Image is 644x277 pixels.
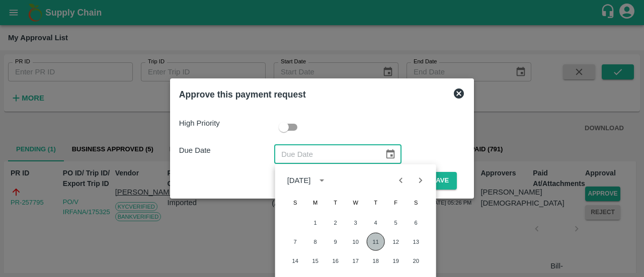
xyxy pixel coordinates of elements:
[407,252,425,270] button: 20
[407,193,425,213] span: Saturday
[367,214,385,232] button: 4
[407,233,425,251] button: 13
[306,233,325,251] button: 8
[327,252,345,270] button: 16
[286,252,304,270] button: 14
[306,252,325,270] button: 15
[306,193,325,213] span: Monday
[367,233,385,251] button: 11
[179,89,306,100] b: Approve this payment request
[347,193,365,213] span: Wednesday
[306,214,325,232] button: 1
[387,233,405,251] button: 12
[387,214,405,232] button: 5
[407,214,425,232] button: 6
[327,233,345,251] button: 9
[347,214,365,232] button: 3
[327,193,345,213] span: Tuesday
[179,118,274,129] p: High Priority
[347,233,365,251] button: 10
[286,233,304,251] button: 7
[387,193,405,213] span: Friday
[327,214,345,232] button: 2
[179,145,274,156] p: Due Date
[313,172,330,189] button: calendar view is open, switch to year view
[286,193,304,213] span: Sunday
[274,145,377,164] input: Due Date
[347,252,365,270] button: 17
[411,171,430,190] button: Next month
[287,175,311,186] div: [DATE]
[391,171,411,190] button: Previous month
[367,252,385,270] button: 18
[387,252,405,270] button: 19
[367,193,385,213] span: Thursday
[424,172,457,190] button: Save
[381,145,400,164] button: Choose date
